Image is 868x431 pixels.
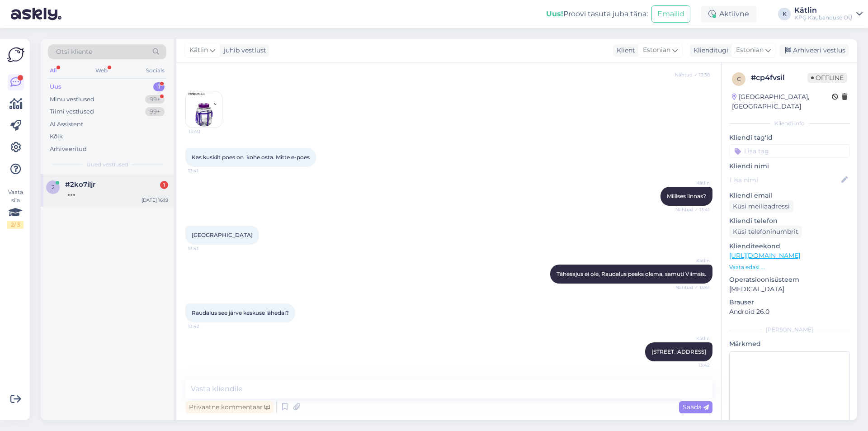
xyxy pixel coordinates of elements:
[557,270,706,277] span: Tähesajus ei ole, Raudalus peaks olema, samuti Viimsis.
[546,9,648,19] div: Proovi tasuta juba täna:
[50,95,94,104] div: Minu vestlused
[729,298,850,307] p: Brauser
[794,14,853,21] div: KPG Kaubanduse OÜ
[729,263,850,271] p: Vaata edasi ...
[794,7,863,21] a: KätlinKPG Kaubanduse OÜ
[729,144,850,158] input: Lisa tag
[729,326,850,334] div: [PERSON_NAME]
[729,307,850,317] p: Android 26.0
[50,132,63,141] div: Kõik
[676,180,710,186] span: Kätlin
[144,65,166,76] div: Socials
[50,120,83,129] div: AI Assistent
[7,46,24,63] img: Askly Logo
[729,133,850,142] p: Kliendi tag'id
[778,8,791,20] div: K
[676,335,710,342] span: Kätlin
[690,46,728,55] div: Klienditugi
[188,323,222,330] span: 13:42
[142,197,168,204] div: [DATE] 16:19
[186,91,222,128] img: Attachment
[729,191,850,200] p: Kliendi email
[729,226,802,238] div: Küsi telefoninumbrit
[56,47,92,57] span: Otsi kliente
[736,45,764,55] span: Estonian
[730,175,840,185] input: Lisa nimi
[192,154,310,161] span: Kas kuskilt poes on kohe osta. Mitte e-poes
[675,206,710,213] span: Nähtud ✓ 13:41
[220,46,266,55] div: juhib vestlust
[48,65,58,76] div: All
[153,82,165,91] div: 1
[613,46,635,55] div: Klient
[50,82,61,91] div: Uus
[651,5,690,23] button: Emailid
[729,119,850,128] div: Kliendi info
[651,348,706,355] span: [STREET_ADDRESS]
[729,284,850,294] p: [MEDICAL_DATA]
[729,251,800,260] a: [URL][DOMAIN_NAME]
[94,65,109,76] div: Web
[732,92,832,111] div: [GEOGRAPHIC_DATA], [GEOGRAPHIC_DATA]
[65,180,95,189] span: #2ko7iljr
[807,73,847,83] span: Offline
[145,95,165,104] div: 99+
[192,232,253,238] span: [GEOGRAPHIC_DATA]
[729,339,850,349] p: Märkmed
[50,145,87,154] div: Arhiveeritud
[701,6,756,22] div: Aktiivne
[729,242,850,251] p: Klienditeekond
[667,193,706,199] span: Millises linnas?
[683,403,709,411] span: Saada
[189,128,222,135] span: 13:40
[546,9,563,18] b: Uus!
[643,45,670,55] span: Estonian
[7,221,24,229] div: 2 / 3
[189,45,208,55] span: Kätlin
[794,7,853,14] div: Kätlin
[729,275,850,284] p: Operatsioonisüsteem
[675,284,710,291] span: Nähtud ✓ 13:41
[729,216,850,226] p: Kliendi telefon
[188,167,222,174] span: 13:41
[729,161,850,171] p: Kliendi nimi
[145,107,165,116] div: 99+
[50,107,94,116] div: Tiimi vestlused
[751,72,807,83] div: # cp4fvsil
[779,44,849,57] div: Arhiveeri vestlus
[188,245,222,252] span: 13:41
[676,362,710,369] span: 13:42
[192,309,289,316] span: Raudalus see järve keskuse lähedal?
[86,161,128,169] span: Uued vestlused
[675,71,710,78] span: Nähtud ✓ 13:38
[160,181,168,189] div: 1
[737,76,741,82] span: c
[676,257,710,264] span: Kätlin
[185,401,274,413] div: Privaatne kommentaar
[7,188,24,229] div: Vaata siia
[52,184,55,190] span: 2
[729,200,793,213] div: Küsi meiliaadressi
